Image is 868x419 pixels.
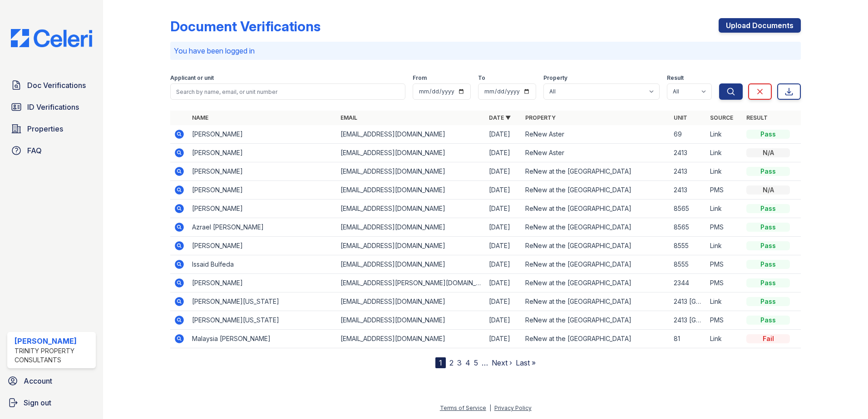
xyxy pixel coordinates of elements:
a: Doc Verifications [7,76,96,94]
div: Trinity Property Consultants [15,346,92,365]
td: [EMAIL_ADDRESS][DOMAIN_NAME] [337,255,485,274]
td: [EMAIL_ADDRESS][DOMAIN_NAME] [337,162,485,181]
td: ReNew at the [GEOGRAPHIC_DATA] [522,200,670,218]
span: Properties [27,123,63,134]
td: [DATE] [485,125,522,144]
td: [PERSON_NAME] [188,200,337,218]
input: Search by name, email, or unit number [170,83,405,100]
td: [DATE] [485,274,522,292]
td: 81 [670,330,706,348]
td: 2413 [GEOGRAPHIC_DATA] [670,311,706,330]
td: [EMAIL_ADDRESS][DOMAIN_NAME] [337,237,485,255]
a: Terms of Service [440,404,486,411]
td: Link [706,292,743,311]
span: ID Verifications [27,102,79,112]
td: [PERSON_NAME] [188,274,337,292]
td: 2344 [670,274,706,292]
td: [DATE] [485,237,522,255]
td: Malaysia [PERSON_NAME] [188,330,337,348]
td: [PERSON_NAME][US_STATE] [188,292,337,311]
label: To [478,74,485,82]
td: Link [706,200,743,218]
div: N/A [746,148,790,157]
td: ReNew at the [GEOGRAPHIC_DATA] [522,311,670,330]
td: ReNew Aster [522,144,670,162]
td: 8565 [670,200,706,218]
td: Issaid Bulfeda [188,255,337,274]
td: [DATE] [485,144,522,162]
td: [DATE] [485,218,522,237]
td: Link [706,330,743,348]
a: 4 [465,358,470,367]
div: Fail [746,334,790,343]
td: ReNew at the [GEOGRAPHIC_DATA] [522,274,670,292]
a: 5 [474,358,478,367]
a: Privacy Policy [494,404,532,411]
td: ReNew at the [GEOGRAPHIC_DATA] [522,330,670,348]
td: Link [706,237,743,255]
td: [DATE] [485,181,522,200]
td: 2413 [GEOGRAPHIC_DATA] [670,292,706,311]
td: [DATE] [485,330,522,348]
div: [PERSON_NAME] [15,336,92,346]
a: FAQ [7,141,96,160]
p: You have been logged in [174,45,797,56]
td: [DATE] [485,255,522,274]
td: [DATE] [485,292,522,311]
span: Sign out [24,397,51,408]
label: Result [667,74,684,82]
td: Link [706,144,743,162]
div: Pass [746,297,790,306]
a: Source [710,114,733,121]
td: 8565 [670,218,706,237]
a: Account [4,372,99,390]
td: [DATE] [485,200,522,218]
td: PMS [706,311,743,330]
a: Sign out [4,394,99,412]
td: [DATE] [485,162,522,181]
div: | [489,404,491,411]
td: PMS [706,218,743,237]
a: Property [525,114,556,121]
td: ReNew at the [GEOGRAPHIC_DATA] [522,255,670,274]
td: ReNew at the [GEOGRAPHIC_DATA] [522,292,670,311]
td: ReNew at the [GEOGRAPHIC_DATA] [522,237,670,255]
td: PMS [706,274,743,292]
a: ID Verifications [7,98,96,116]
td: 2413 [670,181,706,200]
div: Pass [746,223,790,232]
td: ReNew at the [GEOGRAPHIC_DATA] [522,162,670,181]
a: Result [746,114,768,121]
a: Name [192,114,208,121]
div: Pass [746,260,790,269]
div: Pass [746,316,790,325]
td: Azrael [PERSON_NAME] [188,218,337,237]
td: [PERSON_NAME] [188,162,337,181]
td: Link [706,162,743,181]
td: [PERSON_NAME] [188,237,337,255]
div: Pass [746,167,790,176]
span: Doc Verifications [27,80,86,91]
a: 2 [449,358,454,367]
a: 3 [457,358,462,367]
td: [PERSON_NAME][US_STATE] [188,311,337,330]
td: [EMAIL_ADDRESS][DOMAIN_NAME] [337,144,485,162]
div: Document Verifications [170,18,321,34]
td: 8555 [670,255,706,274]
td: PMS [706,181,743,200]
td: 2413 [670,144,706,162]
td: PMS [706,255,743,274]
td: ReNew at the [GEOGRAPHIC_DATA] [522,181,670,200]
td: 2413 [670,162,706,181]
td: ReNew at the [GEOGRAPHIC_DATA] [522,218,670,237]
td: [DATE] [485,311,522,330]
a: Unit [674,114,687,121]
td: ReNew Aster [522,125,670,144]
div: Pass [746,241,790,250]
td: 69 [670,125,706,144]
a: Email [340,114,357,121]
td: 8555 [670,237,706,255]
div: Pass [746,204,790,213]
a: Date ▼ [489,114,511,121]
